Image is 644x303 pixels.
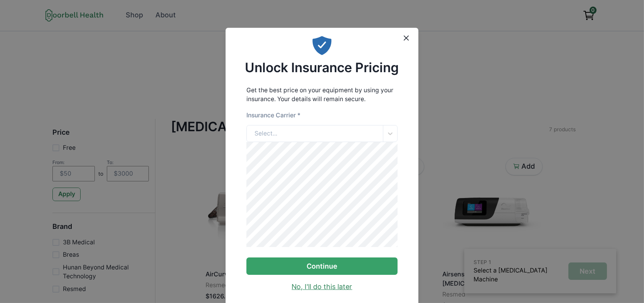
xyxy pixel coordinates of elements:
[255,129,277,138] div: Select...
[245,60,399,75] h2: Unlock Insurance Pricing
[246,86,398,104] p: Get the best price on your equipment by using your insurance. Your details will remain secure.
[292,282,352,292] a: No, I'll do this later
[246,111,300,120] label: Insurance Carrier
[400,31,413,45] button: Close
[246,257,398,275] button: Continue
